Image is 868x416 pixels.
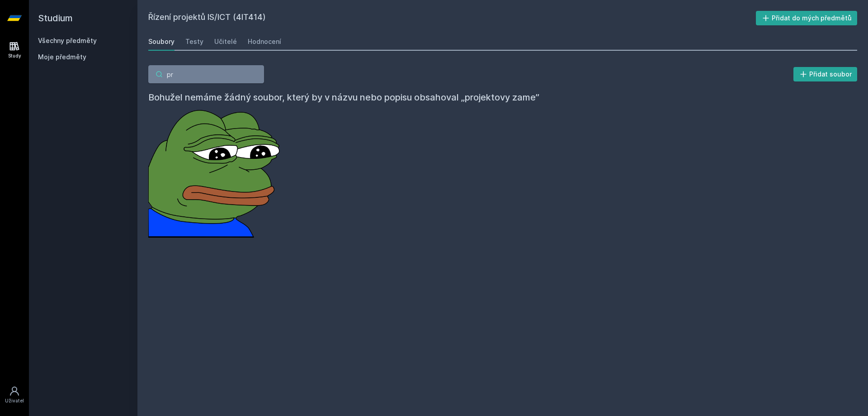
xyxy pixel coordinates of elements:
[248,37,281,46] div: Hodnocení
[8,53,21,59] div: Study
[185,33,203,51] a: Testy
[248,33,281,51] a: Hodnocení
[148,33,175,51] a: Soubory
[793,67,858,81] button: Přidat soubor
[214,33,237,51] a: Učitelé
[38,37,97,44] a: Všechny předměty
[38,53,86,62] span: Moje předměty
[2,381,27,409] a: Uživatel
[148,37,175,46] div: Soubory
[2,36,27,64] a: Study
[148,65,264,83] input: Hledej soubor
[148,11,756,25] h2: Řízení projektů IS/ICT (4IT414)
[5,397,24,404] div: Uživatel
[756,11,858,25] button: Přidat do mých předmětů
[148,104,284,238] img: error_picture.png
[185,37,203,46] div: Testy
[214,37,237,46] div: Učitelé
[148,91,857,104] h4: Bohužel nemáme žádný soubor, který by v názvu nebo popisu obsahoval „projektovy zame”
